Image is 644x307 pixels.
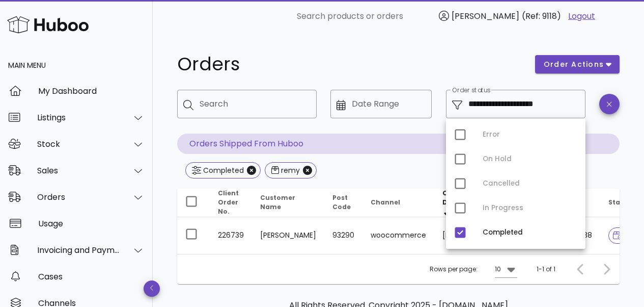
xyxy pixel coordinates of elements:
button: Close [303,166,312,175]
span: Channel [371,198,400,207]
th: Client Order No. [210,189,252,217]
button: order actions [535,55,620,73]
div: Orders [37,192,120,202]
th: Post Code [324,189,362,217]
div: Rows per page: [430,254,517,284]
img: Huboo Logo [7,14,89,36]
a: Logout [568,10,595,22]
button: Close [247,166,256,175]
div: 10Rows per page: [495,261,517,277]
div: Completed [483,228,577,237]
div: remy [279,165,300,175]
span: Status [608,198,639,207]
div: Usage [38,219,145,228]
span: Post Code [332,193,351,211]
td: [PERSON_NAME] [252,217,324,254]
span: Customer Name [260,193,295,211]
th: Order Date: Sorted descending. Activate to remove sorting. [434,189,474,217]
td: 226739 [210,217,252,254]
td: woocommerce [362,217,434,254]
div: Completed [201,165,244,175]
p: Orders Shipped From Huboo [177,134,620,154]
label: Order status [452,87,490,94]
td: 93290 [324,217,362,254]
h1: Orders [177,55,523,73]
div: Stock [37,139,120,149]
span: Order Date [442,189,463,207]
div: 10 [495,265,501,274]
span: (Ref: 9118) [522,10,561,22]
span: Client Order No. [218,189,239,216]
div: Invoicing and Payments [37,245,120,255]
div: Sales [37,166,120,175]
td: [DATE] [434,217,474,254]
th: Customer Name [252,189,324,217]
div: My Dashboard [38,86,145,96]
span: order actions [543,59,604,70]
div: Listings [37,113,120,122]
span: [PERSON_NAME] [452,10,519,22]
th: Channel [362,189,434,217]
div: Cases [38,272,145,282]
div: 1-1 of 1 [537,265,555,274]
